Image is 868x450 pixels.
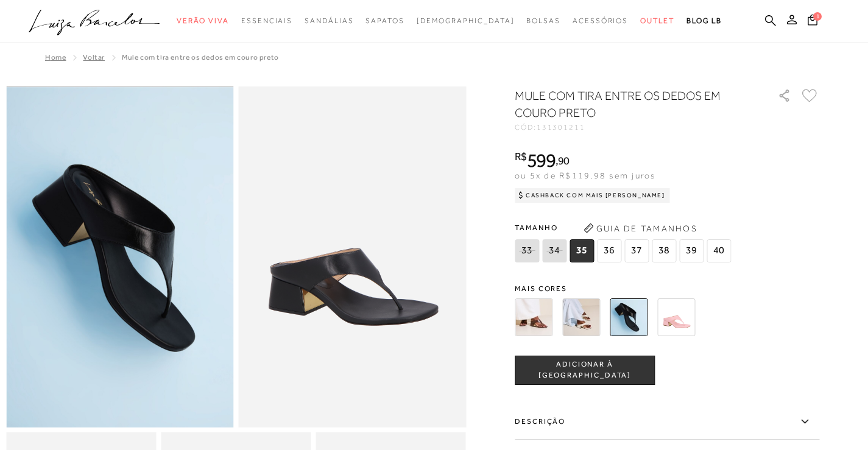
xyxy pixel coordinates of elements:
span: Bolsas [526,16,560,25]
i: , [556,155,570,166]
span: 35 [570,239,594,262]
span: 34 [542,239,566,262]
span: Outlet [640,16,674,25]
span: BLOG LB [686,16,722,25]
span: 33 [515,239,539,262]
img: MULE COM TIRA ENTRE OS DEDOS EM COURO OFF-WHITE [562,298,600,336]
img: MULE COM TIRA ENTRE OS DEDOS EM COURO ROSA GLACÊ [657,298,695,336]
a: Home [45,53,66,62]
span: 1 [813,12,822,21]
img: image [239,86,467,427]
a: noSubCategoriesText [305,10,353,32]
span: 38 [652,239,676,262]
span: 36 [597,239,621,262]
span: 39 [679,239,704,262]
span: [DEMOGRAPHIC_DATA] [417,16,515,25]
button: Guia de Tamanhos [579,219,701,238]
span: 599 [527,149,556,171]
a: noSubCategoriesText [177,10,229,32]
div: Cashback com Mais [PERSON_NAME] [515,188,670,203]
button: ADICIONAR À [GEOGRAPHIC_DATA] [515,356,655,385]
i: R$ [515,151,527,162]
a: noSubCategoriesText [640,10,674,32]
a: noSubCategoriesText [573,10,628,32]
h1: MULE COM TIRA ENTRE OS DEDOS EM COURO PRETO [515,87,743,121]
button: 1 [804,13,821,30]
span: 131301211 [537,123,585,132]
img: image [6,86,234,427]
span: ADICIONAR À [GEOGRAPHIC_DATA] [515,359,654,381]
img: MULE COM TIRA ENTRE OS DEDOS EM COURO PRETO [610,298,647,336]
a: noSubCategoriesText [241,10,292,32]
span: Essenciais [241,16,292,25]
span: MULE COM TIRA ENTRE OS DEDOS EM COURO PRETO [122,53,279,62]
span: ou 5x de R$119,98 sem juros [515,171,655,180]
span: 37 [624,239,649,262]
span: Tamanho [515,219,734,237]
label: Descrição [515,404,819,440]
a: noSubCategoriesText [526,10,560,32]
img: MULE COM TIRA ENTRE OS DEDOS EM COURO CAFÉ [515,298,552,336]
span: Mais cores [515,285,819,292]
div: CÓD: [515,124,758,131]
span: 40 [707,239,731,262]
span: Verão Viva [177,16,229,25]
a: Voltar [83,53,105,62]
a: BLOG LB [686,10,722,32]
span: Sandálias [305,16,353,25]
a: noSubCategoriesText [417,10,515,32]
span: Sapatos [365,16,404,25]
span: Acessórios [573,16,628,25]
span: 90 [558,154,570,167]
a: noSubCategoriesText [365,10,404,32]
